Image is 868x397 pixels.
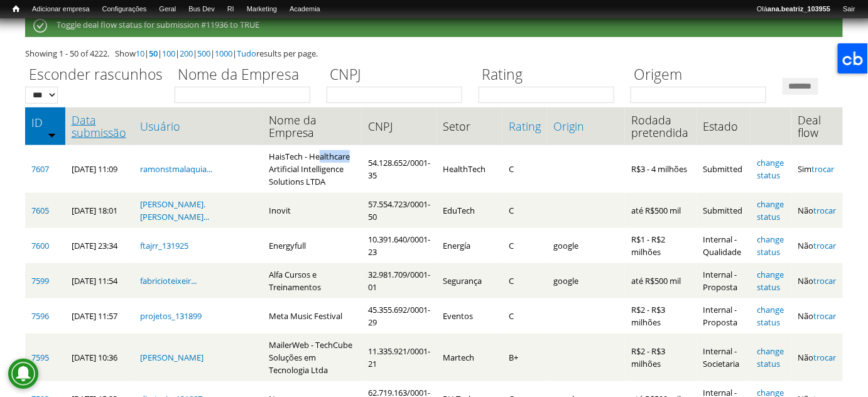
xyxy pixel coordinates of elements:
label: Esconder rascunhos [25,64,166,87]
label: Origem [631,64,774,87]
a: 7607 [31,163,49,175]
img: ordem crescente [48,131,56,139]
a: RI [221,3,241,16]
th: CNPJ [362,107,437,145]
label: Nome da Empresa [175,64,318,87]
a: Marketing [241,3,283,16]
td: Internal - Societaria [697,334,751,381]
a: trocar [813,352,836,363]
th: Setor [437,107,502,145]
a: 50 [149,48,158,59]
a: [PERSON_NAME] [140,352,203,363]
a: Origin [553,120,619,133]
a: ramonstmalaquia... [140,163,212,175]
td: R$1 - R$2 milhões [625,228,697,263]
td: C [502,193,547,228]
td: Não [791,334,843,381]
td: R$2 - R$3 milhões [625,334,697,381]
a: [PERSON_NAME].[PERSON_NAME]... [140,198,209,222]
td: 10.391.640/0001-23 [362,228,437,263]
td: [DATE] 11:57 [65,298,134,334]
td: Não [791,193,843,228]
a: change status [757,198,784,222]
a: 7599 [31,275,49,286]
td: Energyfull [263,228,362,263]
td: [DATE] 11:09 [65,145,134,193]
td: Alfa Cursos e Treinamentos [263,263,362,298]
td: R$3 - 4 milhões [625,145,697,193]
label: Rating [479,64,622,87]
a: change status [757,269,784,293]
a: change status [757,234,784,258]
td: [DATE] 23:34 [65,228,134,263]
td: Internal - Proposta [697,263,751,298]
a: fabricioteixeir... [140,275,197,286]
a: ftajrr_131925 [140,240,188,251]
td: até R$500 mil [625,193,697,228]
label: CNPJ [327,64,470,87]
a: 500 [197,48,210,59]
td: 54.128.652/0001-35 [362,145,437,193]
a: change status [757,345,784,369]
a: Rating [509,120,541,133]
td: Eventos [437,298,502,334]
strong: ana.beatriz_103955 [768,5,830,13]
th: Nome da Empresa [263,107,362,145]
td: Submitted [697,193,751,228]
span: Início [13,4,19,13]
a: trocar [811,163,834,175]
a: Academia [283,3,327,16]
a: trocar [813,240,836,251]
td: Não [791,228,843,263]
td: Internal - Proposta [697,298,751,334]
td: HaisTech - Healthcare Artificial Intelligence Solutions LTDA [263,145,362,193]
td: C [502,298,547,334]
td: MailerWeb - TechCube Soluções em Tecnologia Ltda [263,334,362,381]
a: trocar [813,310,836,322]
a: 7605 [31,205,49,216]
td: C [502,263,547,298]
a: change status [757,304,784,328]
a: 7596 [31,310,49,322]
a: Bus Dev [182,3,221,16]
td: Segurança [437,263,502,298]
a: Data submissão [72,114,127,139]
td: Não [791,263,843,298]
a: Geral [153,3,182,16]
td: B+ [502,334,547,381]
td: Submitted [697,145,751,193]
th: Deal flow [791,107,843,145]
td: google [547,228,625,263]
td: EduTech [437,193,502,228]
a: Tudo [237,48,256,59]
td: 11.335.921/0001-21 [362,334,437,381]
td: Meta Music Festival [263,298,362,334]
a: Configurações [96,3,153,16]
div: Showing 1 - 50 of 4222. Show | | | | | | results per page. [25,47,843,60]
a: 1000 [215,48,232,59]
a: Usuário [140,120,256,133]
td: 45.355.692/0001-29 [362,298,437,334]
td: C [502,228,547,263]
td: [DATE] 11:54 [65,263,134,298]
a: Sair [837,3,862,16]
td: Sim [791,145,843,193]
td: [DATE] 18:01 [65,193,134,228]
th: Rodada pretendida [625,107,697,145]
td: Energía [437,228,502,263]
a: trocar [813,275,836,286]
a: 7595 [31,352,49,363]
td: Internal - Qualidade [697,228,751,263]
a: 100 [162,48,175,59]
td: HealthTech [437,145,502,193]
th: Estado [697,107,751,145]
td: Martech [437,334,502,381]
td: até R$500 mil [625,263,697,298]
a: Adicionar empresa [26,3,96,16]
a: trocar [813,205,836,216]
a: change status [757,157,784,181]
a: 7600 [31,240,49,251]
td: 57.554.723/0001-50 [362,193,437,228]
td: R$2 - R$3 milhões [625,298,697,334]
a: Início [6,3,26,15]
